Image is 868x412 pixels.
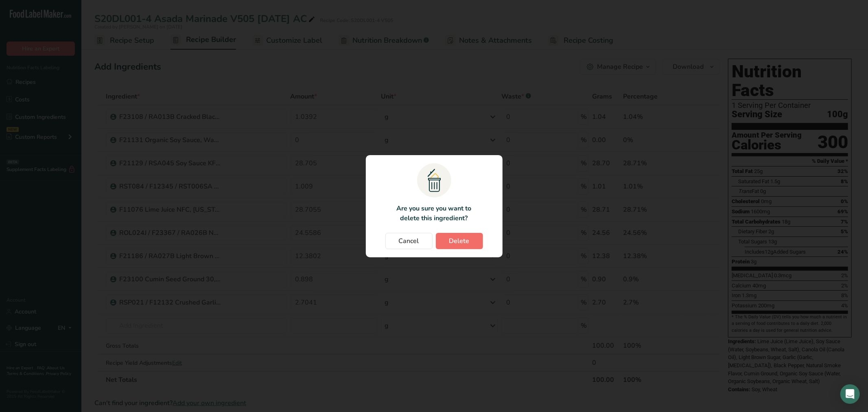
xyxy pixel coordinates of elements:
[436,233,483,249] button: Delete
[399,236,419,246] span: Cancel
[385,233,433,249] button: Cancel
[392,204,476,223] p: Are you sure you want to delete this ingredient?
[449,236,470,246] span: Delete
[840,384,860,404] div: Open Intercom Messenger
